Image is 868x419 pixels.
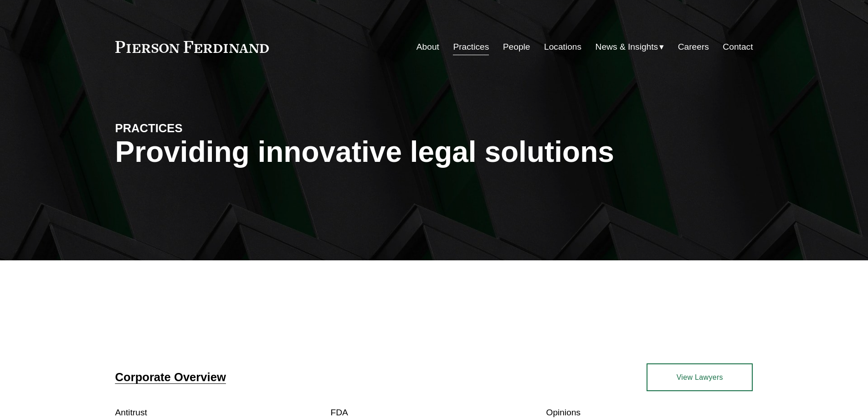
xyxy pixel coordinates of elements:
[115,135,753,169] h1: Providing innovative legal solutions
[596,39,658,55] span: News & Insights
[546,408,580,417] a: Opinions
[115,371,226,383] a: Corporate Overview
[503,38,530,56] a: People
[416,38,439,56] a: About
[115,121,275,135] h4: PRACTICES
[723,38,753,56] a: Contact
[544,38,581,56] a: Locations
[678,38,709,56] a: Careers
[647,363,753,391] a: View Lawyers
[115,408,147,417] a: Antitrust
[453,38,489,56] a: Practices
[596,38,664,56] a: folder dropdown
[331,408,348,417] a: FDA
